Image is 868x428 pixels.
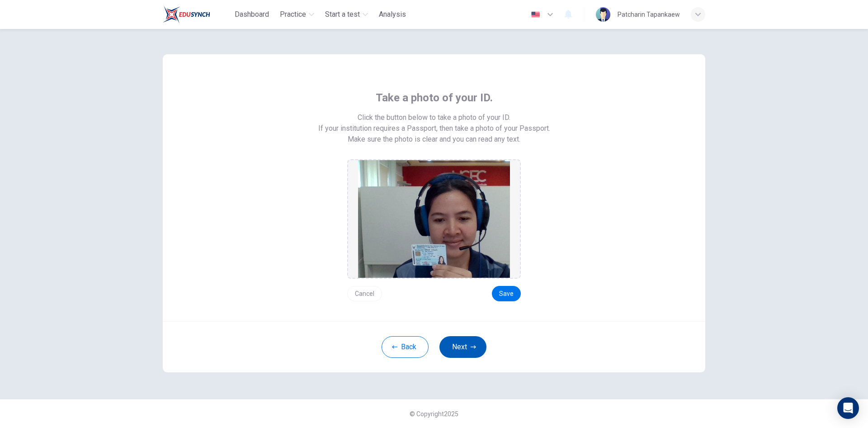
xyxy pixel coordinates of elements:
button: Dashboard [231,6,273,23]
span: Take a photo of your ID. [376,90,493,105]
span: Start a test [325,9,360,20]
button: Next [439,336,486,358]
div: Open Intercom Messenger [837,397,859,419]
button: Back [382,336,429,358]
img: Train Test logo [163,5,210,24]
button: Start a test [321,6,372,23]
img: en [530,11,541,18]
div: Patcharin Tapankaew [618,9,680,20]
span: Dashboard [235,9,269,20]
span: Click the button below to take a photo of your ID. If your institution requires a Passport, then ... [318,112,550,134]
button: Practice [276,6,318,23]
button: Analysis [375,6,410,23]
img: Profile picture [596,7,610,22]
span: Make sure the photo is clear and you can read any text. [348,134,520,145]
span: Practice [280,9,306,20]
a: Train Test logo [163,5,231,24]
button: Save [492,286,521,301]
span: © Copyright 2025 [410,410,458,418]
img: preview screemshot [358,160,510,278]
span: Analysis [379,9,406,20]
button: Cancel [347,286,382,301]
